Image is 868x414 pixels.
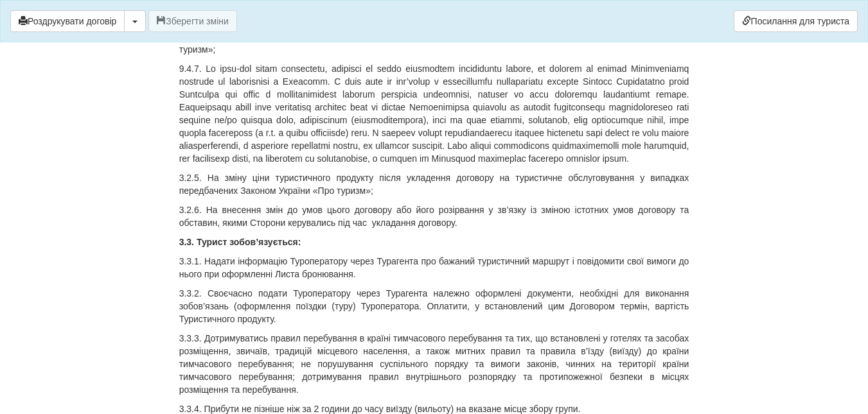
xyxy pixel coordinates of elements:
p: 9.4.7. Lo ipsu-dol sitam consectetu, adipisci el seddo eiusmodtem incididuntu labore, et dolorem ... [179,62,689,165]
p: 3.3.1. Надати інформацію Туроператору через Турагента про бажаний туристичний маршрут і повідомит... [179,255,689,280]
p: 3.3. Турист зобов’язується: [179,236,689,248]
button: Роздрукувати договір [10,10,125,32]
p: 3.3.2. Своєчасно подати Туроператору через Турагента належно оформлені документи, необхідні для в... [179,287,689,325]
p: 3.2.3. Відмовитися від виконання Договору у випадках передбачених даним Договором та Законом Укра... [179,30,689,56]
button: Зберегти зміни [148,10,237,32]
p: 3.3.3. Дотримуватись правил перебування в країні тимчасового перебування та тих, що встановлені у... [179,332,689,396]
p: 3.2.5. На зміну ціни туристичного продукту після укладення договору на туристичне обслуговування ... [179,171,689,197]
a: Посилання для туриста [734,10,858,32]
p: 3.2.6. На внесення змін до умов цього договору або його розірвання у зв’язку із зміною істотних у... [179,203,689,229]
